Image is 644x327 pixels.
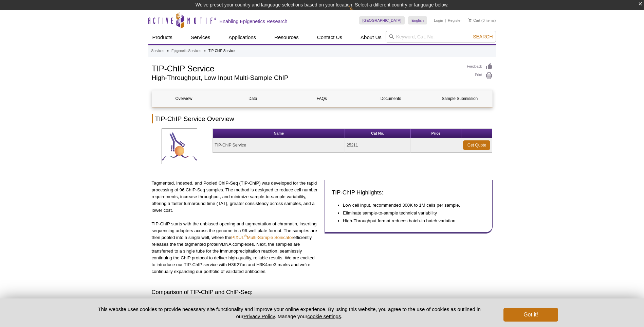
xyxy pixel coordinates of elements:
[468,18,480,23] a: Cart
[151,48,164,54] a: Services
[471,34,495,40] button: Search
[448,18,462,23] a: Register
[468,16,496,24] li: (0 items)
[332,189,485,197] h3: TIP-ChIP Highlights:
[220,18,288,24] h2: Enabling Epigenetics Research
[290,90,354,107] a: FAQs
[467,63,493,70] a: Feedback
[386,31,496,42] input: Keyword, Cat. No.
[224,31,260,44] a: Applications
[428,90,492,107] a: Sample Submission
[162,128,197,164] img: TIP-ChIP Service
[213,138,345,153] td: TIP-ChIP Service
[152,221,320,275] p: TIP-ChIP starts with the unbiased opening and tagmentation of chromatin, inserting sequencing ada...
[343,218,479,224] li: High-Throughput format reduces batch-to batch variation
[445,16,446,24] li: |
[208,49,235,53] li: TIP-ChIP Service
[187,31,215,44] a: Services
[468,18,472,22] img: Your Cart
[343,202,479,209] li: Low cell input, recommended 300K to 1M cells per sample.
[343,210,479,217] li: Eliminate sample-to-sample technical variability
[473,34,493,39] span: Search
[503,308,558,322] button: Got it!
[307,313,341,319] button: cookie settings
[231,235,293,240] a: PIXUL®Multi-Sample Sonicator
[171,48,201,54] a: Epigenetic Services
[204,49,206,53] li: »
[467,72,493,80] a: Print
[359,90,423,107] a: Documents
[345,129,410,138] th: Cat No.
[167,49,169,53] li: »
[408,16,427,24] a: English
[434,18,443,23] a: Login
[349,5,367,21] img: Change Here
[152,63,460,73] h1: TIP-ChIP Service
[313,31,346,44] a: Contact Us
[152,180,320,214] p: Tagmented, Indexed, and Pooled ChIP-Seq (TIP-ChIP) was developed for the rapid processing of 96 C...
[270,31,303,44] a: Resources
[152,90,216,107] a: Overview
[213,129,345,138] th: Name
[345,138,410,153] td: 25211
[152,114,493,123] h2: TIP-ChIP Service Overview
[411,129,462,138] th: Price
[86,306,493,320] p: This website uses cookies to provide necessary site functionality and improve your online experie...
[243,313,275,319] a: Privacy Policy
[359,16,405,24] a: [GEOGRAPHIC_DATA]
[221,90,285,107] a: Data
[463,140,490,150] a: Get Quote
[152,75,460,81] h2: High-Throughput, Low Input Multi-Sample ChIP
[148,31,177,44] a: Products
[152,288,493,296] h3: Comparison of TIP-ChIP and ChIP-Seq:
[356,31,386,44] a: About Us
[244,234,247,238] sup: ®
